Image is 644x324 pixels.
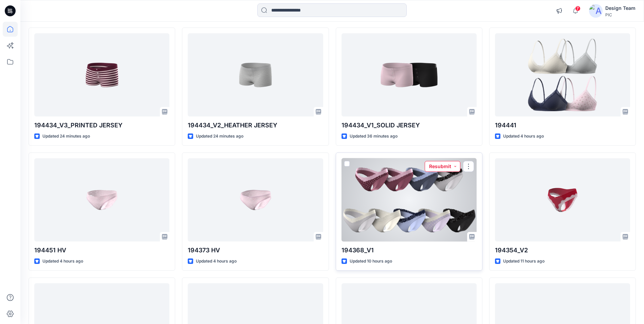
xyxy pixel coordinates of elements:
[196,258,237,265] p: Updated 4 hours ago
[495,121,630,130] p: 194441
[196,133,243,140] p: Updated 24 minutes ago
[503,258,545,265] p: Updated 11 hours ago
[188,121,323,130] p: 194434_V2_HEATHER JERSEY
[342,33,477,116] a: 194434_V1_SOLID JERSEY
[589,4,603,18] img: avatar
[34,246,169,255] p: 194451 HV
[34,158,169,241] a: 194451 HV
[342,158,477,241] a: 194368_V1
[350,133,398,140] p: Updated 36 minutes ago
[575,6,581,11] span: 7
[42,133,90,140] p: Updated 24 minutes ago
[342,246,477,255] p: 194368_V1
[188,246,323,255] p: 194373 HV
[188,33,323,116] a: 194434_V2_HEATHER JERSEY
[503,133,544,140] p: Updated 4 hours ago
[342,121,477,130] p: 194434_V1_SOLID JERSEY
[495,246,630,255] p: 194354_V2
[605,12,636,17] div: PIC
[34,33,169,116] a: 194434_V3_PRINTED JERSEY
[605,4,636,12] div: Design Team
[34,121,169,130] p: 194434_V3_PRINTED JERSEY
[42,258,83,265] p: Updated 4 hours ago
[495,158,630,241] a: 194354_V2
[350,258,392,265] p: Updated 10 hours ago
[495,33,630,116] a: 194441
[188,158,323,241] a: 194373 HV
